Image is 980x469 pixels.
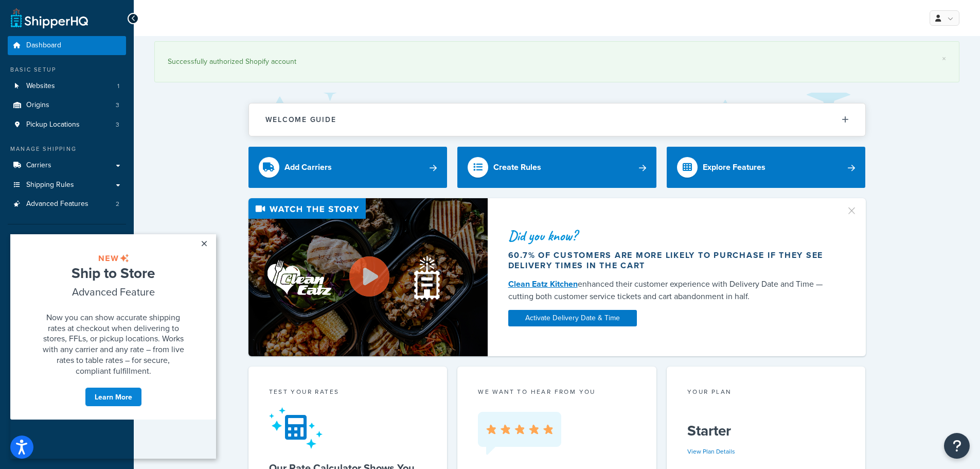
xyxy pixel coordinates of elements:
span: Carriers [26,161,51,170]
a: Clean Eatz Kitchen [508,278,578,290]
span: Origins [26,101,49,110]
div: Did you know? [508,229,833,243]
li: Advanced Features [8,195,126,214]
a: Activate Delivery Date & Time [508,310,637,326]
span: Pickup Locations [26,120,80,129]
div: Add Carriers [284,160,332,175]
div: 60.7% of customers are more likely to purchase if they see delivery times in the cart [508,250,833,271]
span: 3 [116,120,119,129]
a: Shipping Rules [8,176,126,195]
a: Help Docs [8,301,126,319]
a: Websites1 [8,77,126,96]
li: Websites [8,77,126,96]
span: Advanced Features [26,200,88,209]
h5: Starter [687,423,845,439]
li: Origins [8,96,126,115]
button: Welcome Guide [249,103,865,136]
div: Test your rates [269,387,427,399]
a: Dashboard [8,36,126,55]
a: Carriers [8,156,126,175]
div: Basic Setup [8,65,126,74]
div: Your Plan [687,387,845,399]
span: Now you can show accurate shipping rates at checkout when delivering to stores, FFLs, or pickup l... [32,77,174,142]
a: Explore Features [667,147,866,188]
a: Test Your Rates [8,244,126,262]
a: View Plan Details [687,447,735,456]
li: Pickup Locations [8,115,126,134]
div: enhanced their customer experience with Delivery Date and Time — cutting both customer service ti... [508,278,833,303]
div: Manage Shipping [8,145,126,153]
span: Websites [26,82,55,91]
div: Successfully authorized Shopify account [168,55,946,69]
button: Open Resource Center [944,433,970,459]
a: Origins3 [8,96,126,115]
span: Ship to Store [61,28,145,49]
img: Video thumbnail [248,198,488,356]
div: Resources [8,232,126,241]
a: × [942,55,946,63]
a: Learn More [75,153,132,172]
div: Explore Features [703,160,765,175]
a: Analytics [8,282,126,300]
span: Advanced Feature [62,50,145,65]
span: Dashboard [26,41,61,50]
a: Marketplace [8,263,126,281]
a: Pickup Locations3 [8,115,126,134]
span: 3 [116,101,119,110]
span: 2 [116,200,119,209]
span: 1 [117,82,119,91]
a: Advanced Features2 [8,195,126,214]
div: Create Rules [493,160,541,175]
h2: Welcome Guide [265,116,336,124]
a: Add Carriers [248,147,448,188]
p: we want to hear from you [478,387,636,396]
a: Create Rules [457,147,656,188]
span: Shipping Rules [26,181,74,189]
